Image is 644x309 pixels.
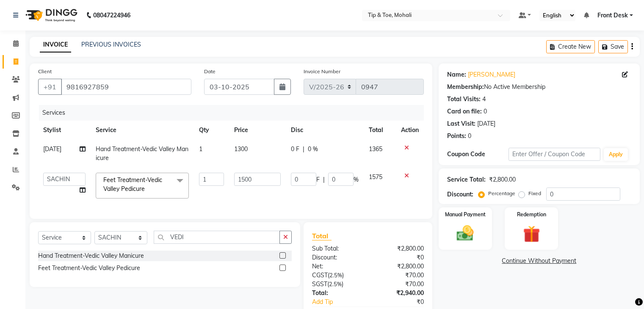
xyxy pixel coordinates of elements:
[291,145,299,154] span: 0 F
[451,223,479,243] img: _cash.svg
[204,68,216,75] label: Date
[38,251,144,260] div: Hand Treatment-Vedic Valley Manicure
[312,280,327,288] span: SGST
[145,185,149,193] a: x
[369,145,382,153] span: 1365
[22,3,80,27] img: logo
[312,271,328,279] span: CGST
[546,40,595,53] button: Create New
[518,223,545,245] img: _gift.svg
[286,121,364,140] th: Disc
[154,231,280,244] input: Search or Scan
[482,95,486,104] div: 4
[447,95,481,104] div: Total Visits:
[489,175,516,184] div: ₹2,800.00
[368,271,430,280] div: ₹70.00
[329,281,342,287] span: 2.5%
[368,289,430,298] div: ₹2,940.00
[306,298,378,306] a: Add Tip
[306,271,368,280] div: ( )
[306,253,368,262] div: Discount:
[38,68,52,75] label: Client
[229,121,286,140] th: Price
[96,145,188,162] span: Hand Treatment-Vedic Valley Manicure
[308,145,318,154] span: 0 %
[528,190,541,197] label: Fixed
[509,148,601,161] input: Enter Offer / Coupon Code
[103,176,162,193] span: Feet Treatment-Vedic Valley Pedicure
[378,298,430,306] div: ₹0
[604,148,628,161] button: Apply
[306,289,368,298] div: Total:
[194,121,229,140] th: Qty
[304,68,340,75] label: Invoice Number
[440,257,638,265] a: Continue Without Payment
[468,132,471,141] div: 0
[306,262,368,271] div: Net:
[354,175,359,184] span: %
[368,253,430,262] div: ₹0
[468,70,515,79] a: [PERSON_NAME]
[447,83,484,91] div: Membership:
[488,190,515,197] label: Percentage
[369,173,382,181] span: 1575
[199,145,202,153] span: 1
[445,211,486,218] label: Manual Payment
[43,145,61,153] span: [DATE]
[81,41,141,48] a: PREVIOUS INVOICES
[447,175,486,184] div: Service Total:
[306,244,368,253] div: Sub Total:
[447,119,475,128] div: Last Visit:
[39,105,430,121] div: Services
[517,211,546,218] label: Redemption
[38,264,140,273] div: Feet Treatment-Vedic Valley Pedicure
[447,150,509,159] div: Coupon Code
[234,145,248,153] span: 1300
[61,79,191,95] input: Search by Name/Mobile/Email/Code
[303,145,304,154] span: |
[38,79,62,95] button: +91
[93,3,130,27] b: 08047224946
[368,262,430,271] div: ₹2,800.00
[447,190,473,199] div: Discount:
[484,107,487,116] div: 0
[329,272,342,279] span: 2.5%
[323,175,325,184] span: |
[447,132,466,141] div: Points:
[598,40,628,53] button: Save
[447,107,482,116] div: Card on file:
[312,232,332,240] span: Total
[447,83,631,91] div: No Active Membership
[396,121,424,140] th: Action
[364,121,396,140] th: Total
[368,280,430,289] div: ₹70.00
[91,121,194,140] th: Service
[597,11,628,20] span: Front Desk
[368,244,430,253] div: ₹2,800.00
[477,119,495,128] div: [DATE]
[316,175,320,184] span: F
[40,37,71,52] a: INVOICE
[447,70,466,79] div: Name:
[306,280,368,289] div: ( )
[38,121,91,140] th: Stylist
